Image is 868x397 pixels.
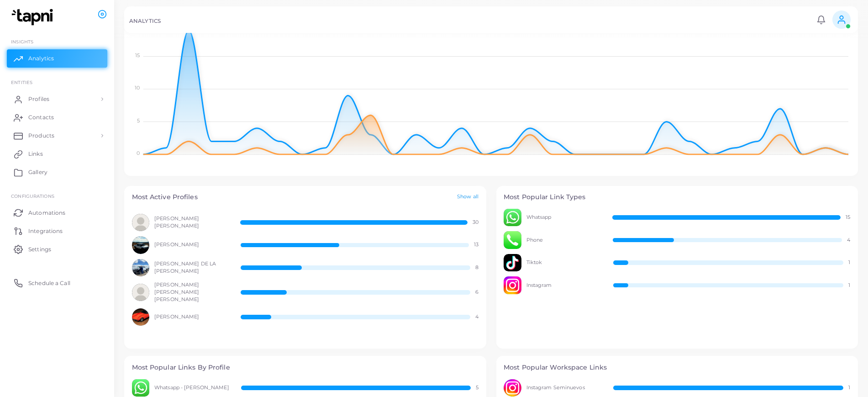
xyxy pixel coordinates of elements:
[7,127,107,145] a: Products
[154,281,231,303] span: [PERSON_NAME] [PERSON_NAME] [PERSON_NAME]
[11,79,32,85] span: ENTITIES
[132,214,150,232] img: avatar
[136,150,139,157] tspan: 0
[135,52,139,58] tspan: 15
[132,308,150,326] img: avatar
[132,236,150,254] img: avatar
[504,379,521,397] img: avatar
[504,276,521,294] img: avatar
[28,279,70,287] span: Schedule a Call
[28,168,47,176] span: Gallery
[7,108,107,127] a: Contacts
[28,132,54,140] span: Products
[504,254,521,272] img: avatar
[526,237,603,244] span: Phone
[7,203,107,222] a: Automations
[846,214,850,221] span: 15
[134,85,139,91] tspan: 10
[7,145,107,163] a: Links
[132,379,150,397] img: avatar
[132,259,150,277] img: avatar
[526,214,603,221] span: Whatsapp
[28,95,49,103] span: Profiles
[475,313,479,321] span: 4
[7,274,107,292] a: Schedule a Call
[28,227,63,235] span: Integrations
[457,193,479,201] a: Show all
[28,209,65,217] span: Automations
[473,219,479,226] span: 30
[8,9,59,26] img: logo
[7,163,107,181] a: Gallery
[504,209,521,227] img: avatar
[7,222,107,240] a: Integrations
[28,113,54,122] span: Contacts
[154,313,231,321] span: [PERSON_NAME]
[132,364,479,371] h4: Most Popular Links By Profile
[154,260,231,275] span: [PERSON_NAME] DE LA [PERSON_NAME]
[476,384,479,392] span: 5
[526,282,603,289] span: Instagram
[526,259,603,266] span: Tiktok
[848,282,850,289] span: 1
[848,384,850,392] span: 1
[28,150,43,158] span: Links
[847,237,850,244] span: 4
[154,241,231,249] span: [PERSON_NAME]
[11,193,54,199] span: Configurations
[137,117,139,124] tspan: 5
[7,240,107,258] a: Settings
[474,241,479,249] span: 13
[475,264,479,271] span: 8
[154,384,231,392] span: Whatsapp - [PERSON_NAME]
[504,364,851,371] h4: Most Popular Workspace Links
[129,18,161,24] h5: ANALYTICS
[504,231,521,249] img: avatar
[848,259,850,266] span: 1
[28,245,51,254] span: Settings
[7,90,107,108] a: Profiles
[28,54,54,63] span: Analytics
[11,39,33,44] span: INSIGHTS
[475,289,479,296] span: 6
[132,284,150,302] img: avatar
[7,49,107,68] a: Analytics
[154,215,230,230] span: [PERSON_NAME] [PERSON_NAME]
[526,384,603,392] span: Instagram Seminuevos
[504,193,851,201] h4: Most Popular Link Types
[132,193,198,201] h4: Most Active Profiles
